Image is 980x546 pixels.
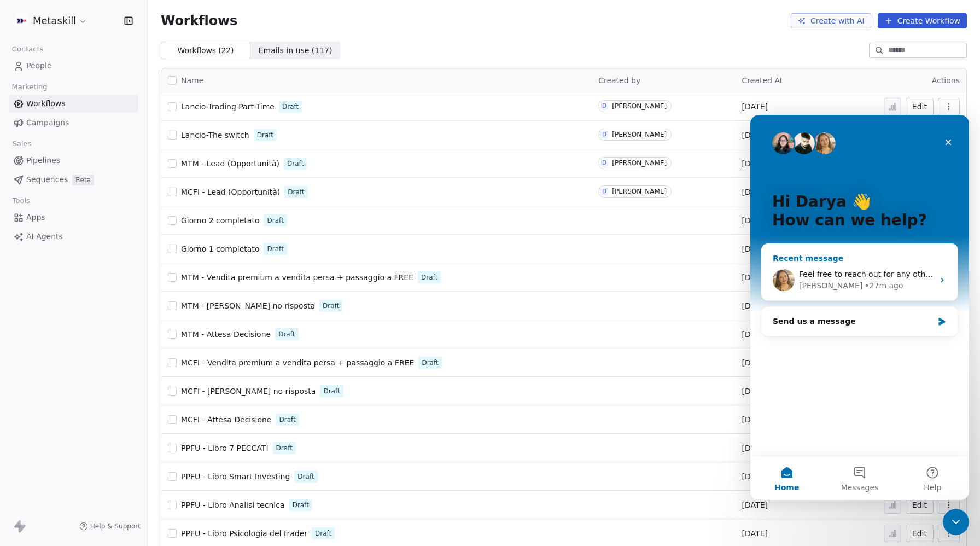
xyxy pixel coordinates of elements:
a: Workflows [9,95,138,113]
span: MTM - [PERSON_NAME] no risposta [181,301,315,310]
iframe: Intercom live chat [943,509,969,535]
span: [DATE] [742,414,768,425]
div: Send us a message [22,201,183,212]
span: Draft [278,329,295,339]
span: Draft [267,244,283,254]
a: Giorno 1 completato [181,243,259,254]
button: Create with AI [791,13,871,28]
span: Messages [91,369,129,376]
span: Metaskill [33,14,76,28]
span: Home [24,369,49,376]
div: [PERSON_NAME] [49,165,112,177]
button: Create Workflow [878,13,967,28]
span: Name [181,75,203,86]
span: Draft [292,500,308,510]
span: PPFU - Libro 7 PECCATI [181,444,269,452]
span: Draft [257,130,273,140]
span: Draft [422,358,438,368]
span: [DATE] [742,272,768,283]
span: Beta [72,175,94,185]
span: Lancio-Trading Part-Time [181,102,275,111]
a: People [9,57,138,75]
span: [DATE] [742,528,768,539]
span: [DATE] [742,386,768,397]
span: Draft [323,301,339,311]
span: Draft [287,159,304,169]
span: Workflows [26,98,66,109]
span: Actions [932,76,960,85]
a: MCFI - Vendita premium a vendita persa + passaggio a FREE [181,357,414,368]
span: Help [173,369,191,376]
div: D [602,130,606,139]
span: AI Agents [26,231,63,242]
span: Created At [742,76,783,85]
span: Draft [421,272,437,282]
span: Workflows [161,13,237,28]
span: PPFU - Libro Psicologia del trader [181,529,307,538]
span: [DATE] [742,101,768,112]
span: Tools [8,193,34,209]
span: Draft [282,102,299,112]
a: Giorno 2 completato [181,215,259,226]
span: MCFI - Vendita premium a vendita persa + passaggio a FREE [181,358,414,367]
span: Apps [26,212,45,223]
a: MTM - Attesa Decisione [181,329,271,340]
span: [DATE] [742,357,768,368]
div: • 27m ago [114,165,153,177]
span: PPFU - Libro Smart Investing [181,472,290,481]
span: PPFU - Libro Analisi tecnica [181,501,284,509]
a: MCFI - [PERSON_NAME] no risposta [181,386,316,397]
span: Draft [288,187,304,197]
iframe: Intercom live chat [750,115,969,500]
span: Created by [598,76,640,85]
div: Close [188,18,208,37]
span: Draft [323,386,340,396]
span: Draft [315,528,331,538]
button: Edit [906,525,934,542]
span: Giorno 1 completato [181,245,259,253]
span: Sales [8,136,36,152]
span: MCFI - [PERSON_NAME] no risposta [181,387,316,396]
a: PPFU - Libro 7 PECCATI [181,443,269,454]
a: Edit [906,496,934,514]
a: MTM - Lead (Opportunità) [181,158,279,169]
img: AVATAR%20METASKILL%20-%20Colori%20Positivo.png [15,14,28,27]
span: Draft [267,216,283,225]
a: SequencesBeta [9,171,138,189]
button: Edit [906,98,934,115]
a: MTM - Vendita premium a vendita persa + passaggio a FREE [181,272,413,283]
span: Help & Support [90,522,141,531]
span: MTM - Vendita premium a vendita persa + passaggio a FREE [181,273,413,282]
a: Lancio-The switch [181,130,249,141]
span: Lancio-The switch [181,131,249,140]
span: [DATE] [742,329,768,340]
span: [DATE] [742,158,768,169]
div: [PERSON_NAME] [612,131,667,138]
span: Marketing [7,79,52,95]
a: MCFI - Lead (Opportunità) [181,187,280,198]
a: Pipelines [9,152,138,170]
span: Contacts [7,41,48,57]
span: Draft [297,472,314,481]
span: [DATE] [742,443,768,454]
div: D [602,159,606,167]
span: Campaigns [26,117,69,129]
div: [PERSON_NAME] [612,188,667,195]
a: Lancio-Trading Part-Time [181,101,275,112]
span: [DATE] [742,130,768,141]
span: [DATE] [742,187,768,198]
span: Feel free to reach out for any other questions, I will be happy to help! Thank you for choosing S... [49,155,458,164]
a: PPFU - Libro Analisi tecnica [181,499,284,510]
span: MTM - Attesa Decisione [181,330,271,339]
span: MCFI - Attesa Decisione [181,415,271,424]
div: D [602,187,606,196]
a: MCFI - Attesa Decisione [181,414,271,425]
span: Draft [279,415,295,425]
a: MTM - [PERSON_NAME] no risposta [181,300,315,311]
